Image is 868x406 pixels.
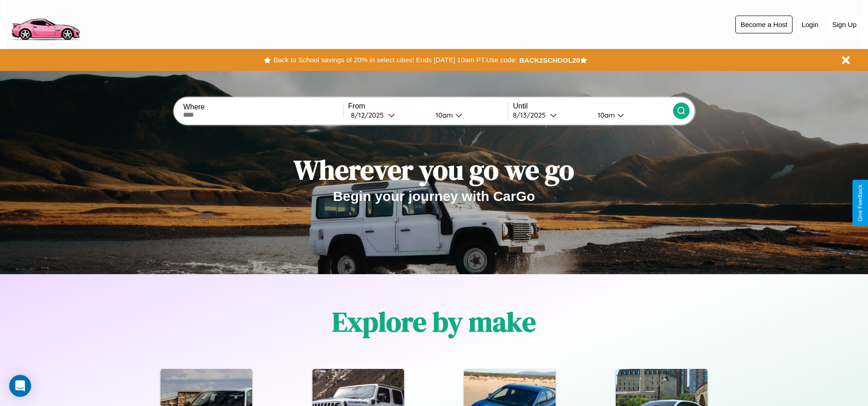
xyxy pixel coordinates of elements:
[513,102,673,110] label: Until
[590,110,673,120] button: 10am
[351,111,388,119] div: 8 / 12 / 2025
[828,16,861,33] button: Sign Up
[428,110,508,120] button: 10am
[271,54,519,66] button: Back to School savings of 20% in select cities! Ends [DATE] 10am PT.Use code:
[593,111,617,119] div: 10am
[7,5,84,43] img: logo
[431,111,455,119] div: 10am
[332,303,536,341] h1: Explore by make
[857,184,863,222] div: Give Feedback
[183,103,343,111] label: Where
[348,110,428,120] button: 8/12/2025
[513,111,550,119] div: 8 / 13 / 2025
[519,56,580,64] b: BACK2SCHOOL20
[797,16,823,33] button: Login
[9,375,31,397] div: Open Intercom Messenger
[348,102,508,110] label: From
[735,16,793,33] button: Become a Host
